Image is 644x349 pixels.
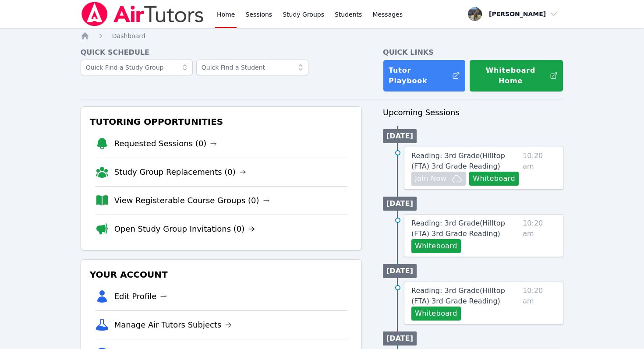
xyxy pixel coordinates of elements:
[114,290,167,303] a: Edit Profile
[114,223,255,235] a: Open Study Group Invitations (0)
[523,286,556,321] span: 10:20 am
[81,47,362,58] h4: Quick Schedule
[411,286,519,307] a: Reading: 3rd Grade(Hilltop (FTA) 3rd Grade Reading)
[114,166,246,178] a: Study Group Replacements (0)
[81,2,205,26] img: Air Tutors
[112,32,145,40] a: Dashboard
[411,219,505,238] span: Reading: 3rd Grade ( Hilltop (FTA) 3rd Grade Reading )
[383,106,563,119] h3: Upcoming Sessions
[469,172,519,186] button: Whiteboard
[112,32,145,39] span: Dashboard
[383,331,417,345] li: [DATE]
[196,60,308,75] input: Quick Find a Student
[383,264,417,278] li: [DATE]
[81,32,564,40] nav: Breadcrumb
[114,319,232,331] a: Manage Air Tutors Subjects
[88,267,354,282] h3: Your Account
[114,137,217,150] a: Requested Sessions (0)
[383,60,466,92] a: Tutor Playbook
[411,218,519,239] a: Reading: 3rd Grade(Hilltop (FTA) 3rd Grade Reading)
[114,194,270,207] a: View Registerable Course Groups (0)
[383,129,417,143] li: [DATE]
[523,218,556,253] span: 10:20 am
[383,197,417,211] li: [DATE]
[411,307,461,321] button: Whiteboard
[411,172,466,186] button: Join Now
[415,173,446,184] span: Join Now
[383,47,563,58] h4: Quick Links
[411,151,519,172] a: Reading: 3rd Grade(Hilltop (FTA) 3rd Grade Reading)
[372,10,403,19] span: Messages
[411,152,505,170] span: Reading: 3rd Grade ( Hilltop (FTA) 3rd Grade Reading )
[411,286,505,305] span: Reading: 3rd Grade ( Hilltop (FTA) 3rd Grade Reading )
[88,114,354,130] h3: Tutoring Opportunities
[523,151,556,186] span: 10:20 am
[469,60,563,92] button: Whiteboard Home
[81,60,193,75] input: Quick Find a Study Group
[411,239,461,253] button: Whiteboard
